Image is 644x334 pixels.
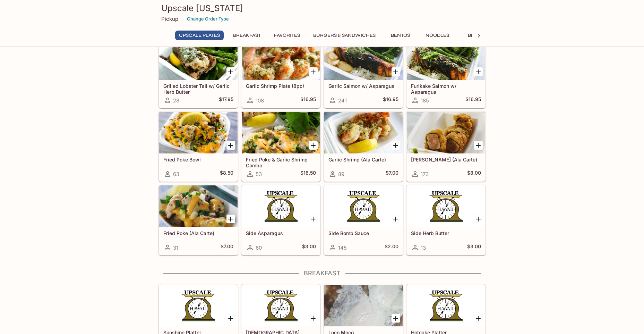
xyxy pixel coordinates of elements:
a: [PERSON_NAME] (Ala Carte)173$8.00 [406,111,486,182]
span: 108 [256,97,264,104]
a: Side Herb Butter13$3.00 [406,185,486,255]
a: Fried Poke Bowl63$8.50 [159,111,238,182]
button: Add Garlic Salmon w/ Asparagus [392,67,400,76]
button: Add Hotcake Platter [474,314,483,323]
h5: $2.00 [385,243,398,252]
a: Fried Poke & Garlic Shrimp Combo53$18.50 [241,111,320,182]
div: Loco Moco [324,285,403,326]
button: Add Side Herb Butter [474,215,483,223]
button: Add Sunshine Platter [226,314,235,323]
h5: Fried Poke (Ala Carte) [163,230,233,236]
span: 145 [338,244,347,251]
h5: $8.50 [220,170,233,178]
h5: $16.95 [465,96,481,105]
button: Add Side Asparagus [309,215,318,223]
h5: $3.00 [302,243,316,252]
h5: [PERSON_NAME] (Ala Carte) [411,157,481,162]
div: Furikake Salmon w/ Asparagus [407,38,485,80]
a: Garlic Shrimp Plate (8pc)108$16.95 [241,38,320,108]
div: Fried Poke (Ala Carte) [159,185,238,227]
a: Garlic Shrimp (Ala Carte)89$7.00 [324,111,403,182]
button: Add Grilled Lobster Tail w/ Garlic Herb Butter [226,67,235,76]
div: Ahi Katsu Roll (Ala Carte) [407,112,485,153]
span: 31 [173,244,178,251]
button: Breakfast [229,31,265,40]
h5: Side Herb Butter [411,230,481,236]
h5: Garlic Salmon w/ Asparagus [328,83,398,89]
button: Add Side Bomb Sauce [392,215,400,223]
button: Add Loco Moco [392,314,400,323]
div: Fried Poke & Garlic Shrimp Combo [242,112,320,153]
span: 60 [256,244,262,251]
a: Garlic Salmon w/ Asparagus241$16.95 [324,38,403,108]
div: Sunshine Platter [159,285,238,326]
h5: $16.95 [383,96,398,105]
div: Side Bomb Sauce [324,185,403,227]
button: Add Furikake Salmon w/ Asparagus [474,67,483,76]
div: Side Herb Butter [407,185,485,227]
h3: Upscale [US_STATE] [161,3,483,14]
div: Garlic Salmon w/ Asparagus [324,38,403,80]
span: 63 [173,171,179,177]
h5: Garlic Shrimp (Ala Carte) [328,157,398,162]
span: 185 [421,97,429,104]
button: Add Ahi Katsu Roll (Ala Carte) [474,141,483,150]
h5: $7.00 [386,170,398,178]
div: Side Asparagus [242,185,320,227]
div: Homanado Longanisa [242,285,320,326]
button: Add Fried Poke & Garlic Shrimp Combo [309,141,318,150]
h5: Side Bomb Sauce [328,230,398,236]
button: Burgers & Sandwiches [309,31,379,40]
button: Add Homanado Longanisa [309,314,318,323]
h5: Fried Poke & Garlic Shrimp Combo [246,157,316,168]
button: Noodles [422,31,453,40]
h4: Breakfast [158,269,486,277]
p: Pickup [161,16,178,22]
button: Change Order Type [184,14,232,24]
h5: $17.95 [219,96,233,105]
button: Add Garlic Shrimp Plate (8pc) [309,67,318,76]
a: Side Bomb Sauce145$2.00 [324,185,403,255]
a: Side Asparagus60$3.00 [241,185,320,255]
button: Add Fried Poke (Ala Carte) [226,215,235,223]
div: Grilled Lobster Tail w/ Garlic Herb Butter [159,38,238,80]
span: 173 [421,171,429,177]
h5: Garlic Shrimp Plate (8pc) [246,83,316,89]
span: 89 [338,171,344,177]
h5: Side Asparagus [246,230,316,236]
button: Favorites [270,31,304,40]
a: Furikake Salmon w/ Asparagus185$16.95 [406,38,486,108]
button: Add Fried Poke Bowl [226,141,235,150]
span: 13 [421,244,426,251]
h5: $3.00 [467,243,481,252]
div: Garlic Shrimp Plate (8pc) [242,38,320,80]
h5: Furikake Salmon w/ Asparagus [411,83,481,94]
h5: $7.00 [221,243,233,252]
h5: $8.00 [467,170,481,178]
h5: $16.95 [300,96,316,105]
h5: Grilled Lobster Tail w/ Garlic Herb Butter [163,83,233,94]
h5: Fried Poke Bowl [163,157,233,162]
button: Bentos [385,31,416,40]
a: Fried Poke (Ala Carte)31$7.00 [159,185,238,255]
button: Add Garlic Shrimp (Ala Carte) [392,141,400,150]
div: Fried Poke Bowl [159,112,238,153]
button: Beef [458,31,490,40]
button: UPSCALE Plates [175,31,224,40]
span: 53 [256,171,262,177]
h5: $18.50 [300,170,316,178]
div: Hotcake Platter [407,285,485,326]
a: Grilled Lobster Tail w/ Garlic Herb Butter28$17.95 [159,38,238,108]
div: Garlic Shrimp (Ala Carte) [324,112,403,153]
span: 28 [173,97,179,104]
span: 241 [338,97,347,104]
